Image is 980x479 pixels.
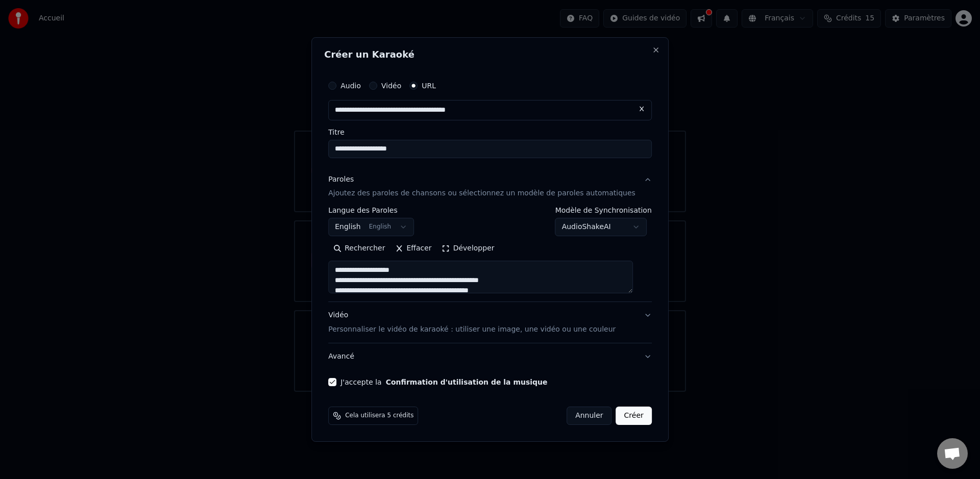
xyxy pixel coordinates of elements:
[567,407,611,425] button: Annuler
[328,189,635,199] p: Ajoutez des paroles de chansons ou sélectionnez un modèle de paroles automatiques
[328,343,652,370] button: Avancé
[340,82,361,89] label: Audio
[381,82,401,89] label: Vidéo
[328,324,616,335] p: Personnaliser le vidéo de karaoké : utiliser une image, une vidéo ou une couleur
[328,207,414,214] label: Langue des Paroles
[616,407,652,425] button: Créer
[328,129,652,136] label: Titre
[555,207,652,214] label: Modèle de Synchronisation
[345,412,413,420] span: Cela utilisera 5 crédits
[390,241,436,257] button: Effacer
[324,50,656,59] h2: Créer un Karaoké
[422,82,436,89] label: URL
[328,174,354,185] div: Paroles
[437,241,500,257] button: Développer
[328,166,652,207] button: ParolesAjoutez des paroles de chansons ou sélectionnez un modèle de paroles automatiques
[328,311,616,335] div: Vidéo
[386,379,548,386] button: J'accepte la
[328,302,652,343] button: VidéoPersonnaliser le vidéo de karaoké : utiliser une image, une vidéo ou une couleur
[328,207,652,302] div: ParolesAjoutez des paroles de chansons ou sélectionnez un modèle de paroles automatiques
[340,379,547,386] label: J'accepte la
[328,241,390,257] button: Rechercher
